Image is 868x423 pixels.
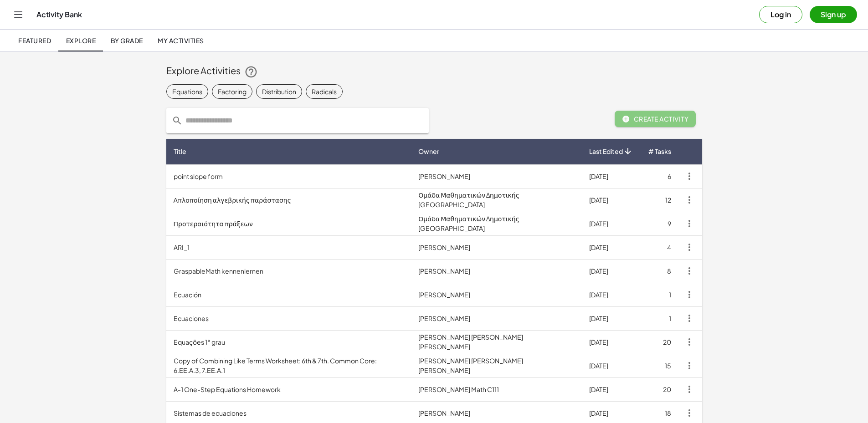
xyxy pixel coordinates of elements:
[648,147,671,156] span: # Tasks
[110,36,143,45] span: By Grade
[218,87,247,97] div: Factoring
[262,87,296,97] div: Distribution
[641,283,678,306] td: 1
[641,212,678,235] td: 9
[418,147,439,156] span: Owner
[589,147,623,156] span: Last Edited
[172,115,183,126] i: prepended action
[166,64,702,79] div: Explore Activities
[582,306,641,330] td: [DATE]
[166,164,411,188] td: point slope form
[641,188,678,212] td: 12
[615,111,696,127] button: Create Activity
[166,306,411,330] td: Ecuaciones
[641,377,678,401] td: 20
[411,377,581,401] td: [PERSON_NAME] Math C111
[582,212,641,235] td: [DATE]
[411,188,581,212] td: Ομάδα Μαθηματικών Δημοτικής [GEOGRAPHIC_DATA]
[582,188,641,212] td: [DATE]
[411,354,581,377] td: [PERSON_NAME] [PERSON_NAME] [PERSON_NAME]
[582,164,641,188] td: [DATE]
[411,164,581,188] td: [PERSON_NAME]
[582,235,641,259] td: [DATE]
[582,377,641,401] td: [DATE]
[411,212,581,235] td: Ομάδα Μαθηματικών Δημοτικής [GEOGRAPHIC_DATA]
[810,6,857,23] button: Sign up
[641,330,678,354] td: 20
[411,330,581,354] td: [PERSON_NAME] [PERSON_NAME] [PERSON_NAME]
[166,354,411,377] td: Copy of Combining Like Terms Worksheet: 6th & 7th. Common Core: 6.EE.A.3, 7.EE.A.1
[641,235,678,259] td: 4
[18,36,51,45] span: Featured
[166,283,411,306] td: Ecuación
[641,259,678,283] td: 8
[166,188,411,212] td: Απλοποίηση αλγεβρικής παράστασης
[312,87,337,97] div: Radicals
[11,7,26,22] button: Toggle navigation
[166,235,411,259] td: ARI_1
[66,36,96,45] span: Explore
[166,259,411,283] td: GraspableMath kennenlernen
[641,164,678,188] td: 6
[411,306,581,330] td: [PERSON_NAME]
[174,147,186,156] span: Title
[582,330,641,354] td: [DATE]
[166,330,411,354] td: Equações 1° grau
[759,6,802,23] button: Log in
[582,259,641,283] td: [DATE]
[158,36,204,45] span: My Activities
[411,259,581,283] td: [PERSON_NAME]
[582,354,641,377] td: [DATE]
[411,283,581,306] td: [PERSON_NAME]
[411,235,581,259] td: [PERSON_NAME]
[166,377,411,401] td: A-1 One-Step Equations Homework
[582,283,641,306] td: [DATE]
[641,354,678,377] td: 15
[622,115,689,123] span: Create Activity
[172,87,202,97] div: Equations
[166,212,411,235] td: Προτεραιότητα πράξεων
[641,306,678,330] td: 1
